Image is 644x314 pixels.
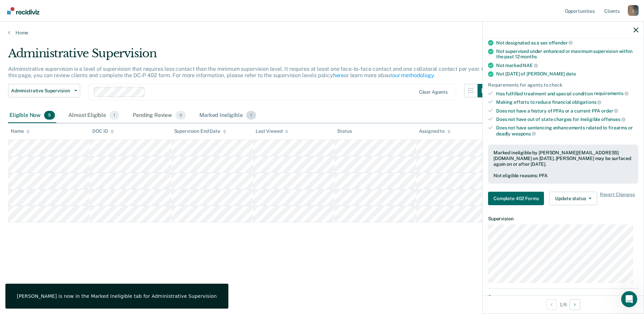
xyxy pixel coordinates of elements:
div: Not eligible reasons: PFA [493,173,633,179]
div: Not supervised under enhanced or maximum supervision within the past 12 [496,49,638,60]
button: Send a message… [116,218,126,229]
div: Administrative Supervision [8,46,491,66]
button: Next Opportunity [570,299,580,310]
span: offenses [601,117,625,122]
div: [PERSON_NAME] is now in the Marked Ineligible tab for Administrative Supervision [17,293,217,299]
p: The team can also help [33,8,84,15]
img: Profile image for Operator [19,4,30,14]
p: Administrative supervision is a level of supervision that requires less contact than the minimum ... [8,66,488,78]
button: Emoji picker [10,221,16,226]
h1: Operator [33,3,57,8]
span: offender [549,40,573,45]
a: Navigate to form link [488,192,547,205]
div: Close [118,3,130,15]
button: Complete 402 Forms [488,192,544,205]
button: Start recording [43,221,48,226]
a: here [333,72,344,78]
div: Greetings. I hope this finds you in a good way. I am trying to understand why [PERSON_NAME] (210K... [24,39,129,113]
button: Update status [549,192,597,205]
div: Operator • Just now [11,171,52,175]
span: obligations [572,99,601,105]
a: Home [8,30,636,36]
div: Almost Eligible [67,108,121,123]
b: [PERSON_NAME][EMAIL_ADDRESS][DOMAIN_NAME] [11,136,103,148]
button: go back [4,3,17,15]
dt: Supervision [488,216,638,222]
div: Eligible Now [8,108,56,123]
div: Greetings. I hope this finds you in a good way. I am trying to understand why [PERSON_NAME] (210K... [30,43,124,109]
div: Not [DATE] of [PERSON_NAME] [496,71,638,77]
span: NAE [523,63,538,68]
span: requirements [594,91,629,96]
dt: Contact [488,294,638,300]
button: Upload attachment [32,221,37,226]
span: Revert Changes [600,192,635,205]
button: Profile dropdown button [628,5,639,16]
div: Clear agents [419,89,448,95]
div: Supervision End Date [174,128,226,134]
div: Status [337,128,352,134]
div: You’ll get replies here and in your email: ✉️ [11,122,105,149]
button: Gif picker [21,221,27,226]
a: our methodology [392,72,434,78]
div: Assigned to [419,128,451,134]
div: jenhudson@pa.gov says… [5,39,129,118]
button: Home [105,3,118,15]
div: Not designated as a sex [496,40,638,46]
div: Making efforts to reduce financial [496,99,638,105]
div: Last Viewed [256,128,288,134]
div: DOC ID [92,128,114,134]
div: Does not have out of state charges for ineligible [496,116,638,122]
div: 1 / 6 [483,295,644,313]
div: Requirements for agents to check [488,82,638,88]
div: Does not have a history of PFAs or a current PFA order [496,108,638,114]
div: Marked Ineligible [198,108,257,123]
span: 0 [175,111,186,120]
span: 1 [246,111,256,120]
span: 5 [44,111,55,120]
div: j [628,5,639,16]
b: A day [17,159,31,164]
div: Has fulfilled treatment and special condition [496,91,638,97]
textarea: Message… [6,207,129,218]
div: Not marked [496,62,638,68]
div: Name [11,128,30,134]
button: Previous Opportunity [546,299,557,310]
div: Does not have sentencing enhancements related to firearms or deadly [496,125,638,136]
div: Marked ineligible by [PERSON_NAME][EMAIL_ADDRESS][DOMAIN_NAME] on [DATE]. [PERSON_NAME] may be su... [493,150,633,167]
img: Recidiviz [7,7,39,14]
iframe: Intercom live chat [621,291,637,307]
div: You’ll get replies here and in your email:✉️[PERSON_NAME][EMAIL_ADDRESS][DOMAIN_NAME]Our usual re... [5,118,110,169]
span: weapons [512,131,536,136]
span: date [566,71,576,76]
div: Operator says… [5,118,129,184]
span: months [520,54,537,59]
span: Administrative Supervision [11,88,72,94]
div: Pending Review [131,108,187,123]
span: 1 [109,111,119,120]
div: Our usual reply time 🕒 [11,152,105,165]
